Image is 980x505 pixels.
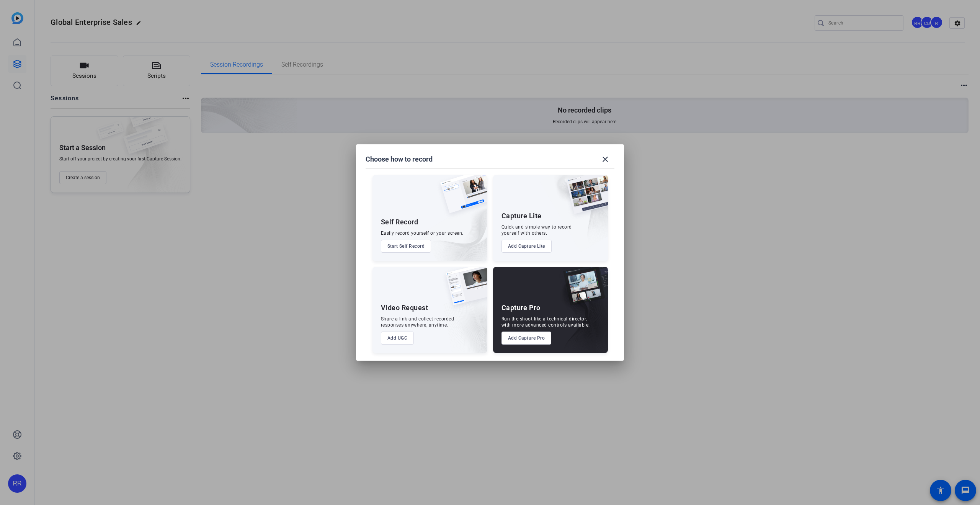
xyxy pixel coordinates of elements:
[501,332,552,345] button: Add Capture Pro
[440,267,487,313] img: ugc-content.png
[501,316,590,328] div: Run the shoot like a technical director, with more advanced controls available.
[381,217,418,227] div: Self Record
[560,175,608,222] img: capture-lite.png
[501,224,572,236] div: Quick and simple way to record yourself with others.
[381,332,414,345] button: Add UGC
[434,175,487,221] img: self-record.png
[381,303,428,312] div: Video Request
[421,191,487,261] img: embarkstudio-self-record.png
[601,155,610,164] mat-icon: close
[501,240,552,253] button: Add Capture Lite
[381,230,464,236] div: Easily record yourself or your screen.
[443,291,487,353] img: embarkstudio-ugc-content.png
[366,155,433,164] h1: Choose how to record
[501,303,541,312] div: Capture Pro
[381,240,431,253] button: Start Self Record
[551,276,608,353] img: embarkstudio-capture-pro.png
[381,316,454,328] div: Share a link and collect recorded responses anywhere, anytime.
[501,211,542,221] div: Capture Lite
[539,175,608,252] img: embarkstudio-capture-lite.png
[557,267,608,314] img: capture-pro.png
